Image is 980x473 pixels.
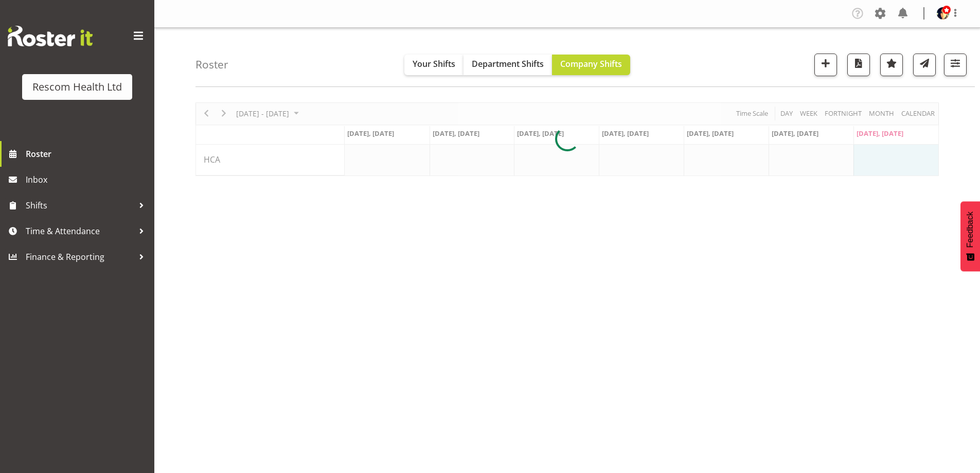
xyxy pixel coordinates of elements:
[32,79,122,95] div: Rescom Health Ltd
[847,54,870,76] button: Download a PDF of the roster according to the set date range.
[26,223,134,239] span: Time & Attendance
[8,26,93,46] img: Rosterit website logo
[413,58,455,69] span: Your Shifts
[944,54,967,76] button: Filter Shifts
[966,212,975,248] span: Feedback
[937,7,949,20] img: lisa-averill4ed0ba207759471a3c7c9c0bc18f64d8.png
[552,55,630,75] button: Company Shifts
[26,249,134,265] span: Finance & Reporting
[472,58,544,69] span: Department Shifts
[913,54,936,76] button: Send a list of all shifts for the selected filtered period to all rostered employees.
[26,146,149,162] span: Roster
[404,55,464,75] button: Your Shifts
[26,198,134,213] span: Shifts
[195,59,228,71] h4: Roster
[560,58,622,69] span: Company Shifts
[26,172,149,187] span: Inbox
[464,55,552,75] button: Department Shifts
[960,201,980,271] button: Feedback - Show survey
[814,54,837,76] button: Add a new shift
[880,54,903,76] button: Highlight an important date within the roster.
